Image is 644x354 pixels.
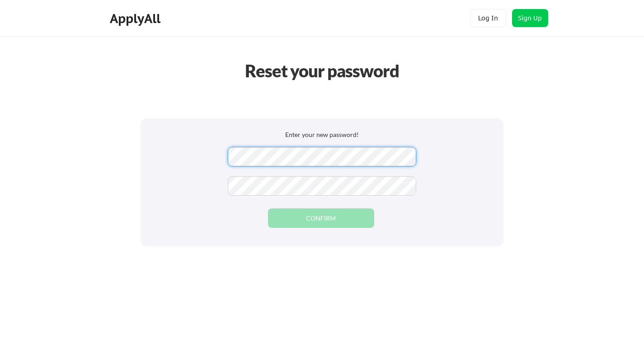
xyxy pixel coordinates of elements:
div: ApplyAll [110,11,163,26]
button: CONFIRM [268,208,374,228]
div: Reset your password [235,58,409,84]
button: Log In [470,9,506,27]
div: Enter your new password! [159,130,485,139]
button: Sign Up [512,9,548,27]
